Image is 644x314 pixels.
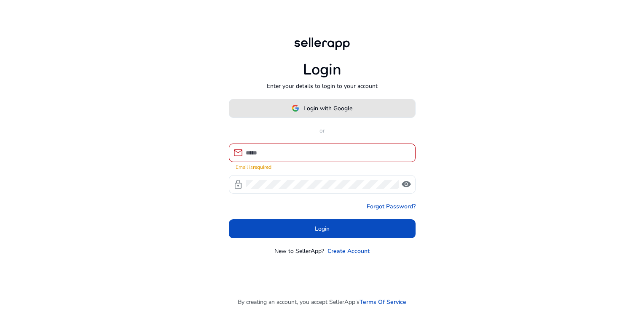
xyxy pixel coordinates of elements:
[229,219,416,238] button: Login
[315,224,330,233] span: Login
[367,202,416,211] a: Forgot Password?
[233,148,243,158] span: mail
[267,82,378,90] p: Enter your details to login to your account
[303,61,341,79] h1: Login
[236,162,409,171] mat-error: Email is
[274,247,324,255] p: New to SellerApp?
[229,99,416,118] button: Login with Google
[233,179,243,189] span: lock
[303,104,352,113] span: Login with Google
[360,298,406,306] a: Terms Of Service
[229,126,416,135] p: or
[401,179,411,189] span: visibility
[292,104,299,112] img: google-logo.svg
[253,164,271,170] strong: required
[327,247,370,255] a: Create Account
